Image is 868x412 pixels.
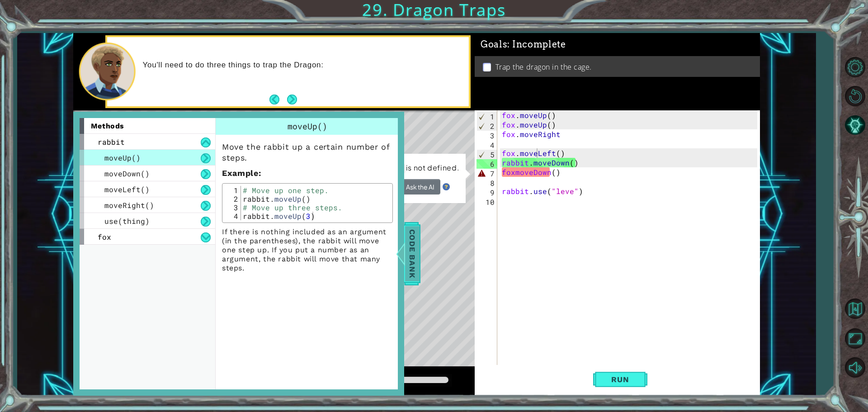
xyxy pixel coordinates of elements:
[476,188,497,197] div: 9
[842,54,868,80] button: Level Options
[225,186,241,194] div: 1
[222,142,393,163] p: Move the rabbit up a certain number of steps.
[842,83,868,109] button: Restart Level
[104,185,150,194] span: moveLeft()
[98,232,111,242] span: fox
[225,212,241,220] div: 4
[405,226,420,281] span: Code Bank
[593,365,647,393] button: Shift+Enter: Run current code.
[842,326,868,352] button: Maximize Browser
[104,200,154,210] span: moveRight()
[476,159,497,169] div: 6
[287,95,297,104] button: Next
[104,216,150,226] span: use(thing)
[222,227,393,273] p: If there is nothing included as an argument (in the parentheses), the rabbit will move one step u...
[495,62,592,72] p: Trap the dragon in the cage.
[225,194,241,203] div: 2
[269,95,287,104] button: Back
[476,131,497,140] div: 3
[842,294,868,324] a: Back to Map
[477,121,497,131] div: 2
[91,122,124,130] span: methods
[477,150,497,159] div: 5
[222,168,259,178] span: Example
[400,179,440,195] button: Ask the AI
[507,39,566,50] span: : Incomplete
[602,375,638,384] span: Run
[98,137,125,147] span: rabbit
[225,203,241,212] div: 3
[104,153,141,162] span: moveUp()
[80,118,215,134] div: methods
[481,39,566,50] span: Goals
[842,112,868,138] button: AI Hint
[477,112,497,121] div: 1
[476,140,497,150] div: 4
[476,197,497,207] div: 10
[216,118,399,135] div: moveUp()
[356,162,460,175] p: is not defined.
[476,169,497,178] div: 7
[104,169,150,178] span: moveDown()
[476,178,497,188] div: 8
[143,60,463,70] p: You'll need to do three things to trap the Dragon:
[842,296,868,322] button: Back to Map
[842,355,868,381] button: Mute
[288,121,327,132] span: moveUp()
[442,184,449,191] img: Hint
[222,168,261,178] strong: :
